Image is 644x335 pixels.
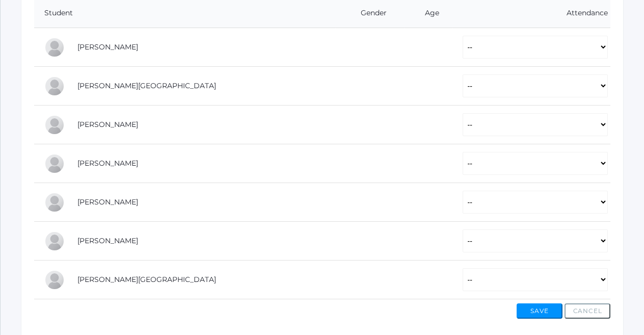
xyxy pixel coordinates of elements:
[565,303,610,319] button: Cancel
[44,115,65,135] div: Abrielle Hazen
[77,275,216,284] a: [PERSON_NAME][GEOGRAPHIC_DATA]
[44,192,65,213] div: Weston Moran
[44,270,65,290] div: Tallon Pecor
[44,153,65,174] div: Jade Johnson
[77,236,138,245] a: [PERSON_NAME]
[77,120,138,129] a: [PERSON_NAME]
[517,303,562,319] button: Save
[77,81,216,90] a: [PERSON_NAME][GEOGRAPHIC_DATA]
[44,37,65,58] div: Emilia Diedrich
[77,159,138,168] a: [PERSON_NAME]
[44,231,65,251] div: Jordyn Paterson
[77,197,138,207] a: [PERSON_NAME]
[44,76,65,96] div: Lincoln Farnes
[77,42,138,51] a: [PERSON_NAME]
